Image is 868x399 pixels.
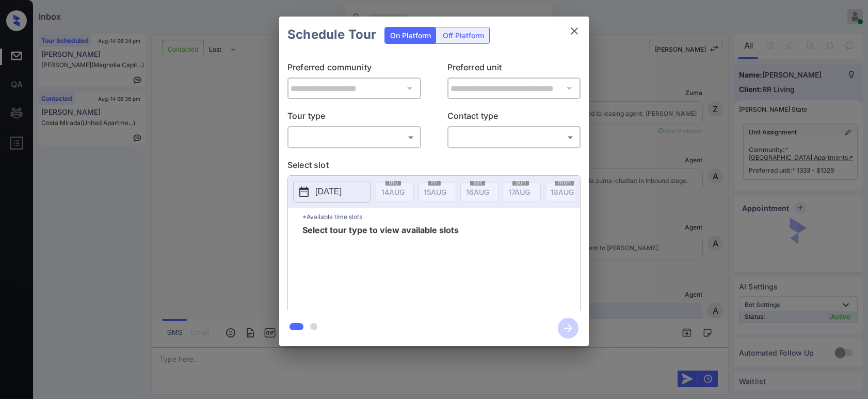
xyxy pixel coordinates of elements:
button: [DATE] [293,181,371,203]
div: On Platform [385,27,436,43]
p: Select slot [287,159,581,175]
span: Select tour type to view available slots [302,226,459,309]
p: Tour type [287,110,421,126]
p: [DATE] [315,186,342,198]
div: Off Platform [438,27,489,43]
p: *Available time slots [302,208,580,226]
p: Preferred community [287,61,421,78]
p: Preferred unit [447,61,581,78]
button: close [564,21,585,41]
h2: Schedule Tour [279,17,384,53]
p: Contact type [447,110,581,126]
